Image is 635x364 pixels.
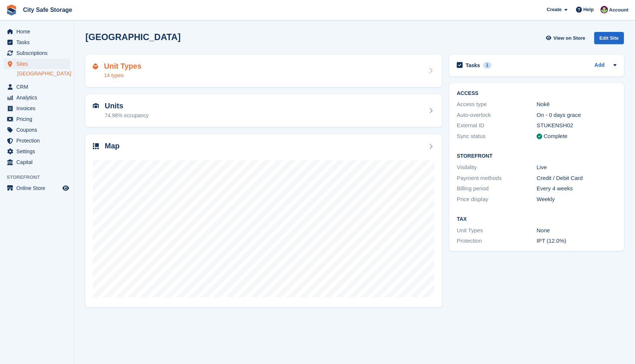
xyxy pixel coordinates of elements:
div: Protection [457,237,537,245]
h2: Tasks [466,62,480,69]
span: Capital [16,157,61,167]
a: menu [4,48,70,58]
a: menu [4,135,70,146]
div: On - 0 days grace [537,111,616,119]
a: Edit Site [594,32,624,47]
a: menu [4,82,70,92]
a: View on Store [545,32,588,44]
div: Visibility [457,163,537,172]
span: Storefront [7,174,74,181]
span: Invoices [16,103,61,114]
img: unit-type-icn-2b2737a686de81e16bb02015468b77c625bbabd49415b5ef34ead5e3b44a266d.svg [93,63,98,69]
div: Edit Site [594,32,624,44]
div: 1 [483,62,492,69]
div: External ID [457,121,537,130]
div: Auto-overlock [457,111,537,119]
img: stora-icon-8386f47178a22dfd0bd8f6a31ec36ba5ce8667c1dd55bd0f319d3a0aa187defe.svg [6,4,17,16]
a: menu [4,125,70,135]
a: Map [85,134,442,308]
a: Unit Types 14 types [85,55,442,87]
h2: Unit Types [104,62,141,70]
div: Live [537,163,616,172]
h2: Storefront [457,153,616,159]
div: Weekly [537,195,616,204]
img: Richie Miller [600,6,608,13]
span: CRM [16,82,61,92]
a: menu [4,26,70,37]
h2: Units [105,102,149,110]
a: City Safe Storage [20,4,75,16]
div: None [537,226,616,235]
a: Units 74.98% occupancy [85,94,442,127]
a: menu [4,146,70,157]
a: menu [4,157,70,167]
span: Coupons [16,125,61,135]
span: Pricing [16,114,61,124]
a: menu [4,183,70,193]
a: [GEOGRAPHIC_DATA] [17,70,70,77]
span: Subscriptions [16,48,61,58]
a: menu [4,114,70,124]
div: STUKENSH02 [537,121,616,130]
span: Protection [16,135,61,146]
div: Billing period [457,184,537,193]
span: Home [16,26,61,37]
span: View on Store [553,35,585,42]
h2: ACCESS [457,91,616,96]
div: Nokē [537,100,616,109]
div: Every 4 weeks [537,184,616,193]
span: Tasks [16,37,61,47]
a: menu [4,103,70,114]
span: Online Store [16,183,61,193]
div: Complete [544,132,567,141]
span: Create [547,6,561,13]
a: Preview store [61,184,70,193]
span: Account [609,6,628,14]
img: map-icn-33ee37083ee616e46c38cad1a60f524a97daa1e2b2c8c0bc3eb3415660979fc1.svg [93,143,99,149]
h2: [GEOGRAPHIC_DATA] [85,32,180,42]
div: 74.98% occupancy [105,112,149,119]
a: menu [4,59,70,69]
div: Credit / Debit Card [537,174,616,183]
h2: Tax [457,216,616,222]
div: Price display [457,195,537,204]
span: Sites [16,59,61,69]
div: Payment methods [457,174,537,183]
h2: Map [105,142,120,150]
div: 14 types [104,72,141,79]
span: Help [583,6,594,13]
a: menu [4,37,70,47]
div: Access type [457,100,537,109]
div: Sync status [457,132,537,141]
div: Unit Types [457,226,537,235]
a: Add [595,61,605,70]
span: Settings [16,146,61,157]
a: menu [4,92,70,103]
div: IPT (12.0%) [537,237,616,245]
span: Analytics [16,92,61,103]
img: unit-icn-7be61d7bf1b0ce9d3e12c5938cc71ed9869f7b940bace4675aadf7bd6d80202e.svg [93,103,99,108]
